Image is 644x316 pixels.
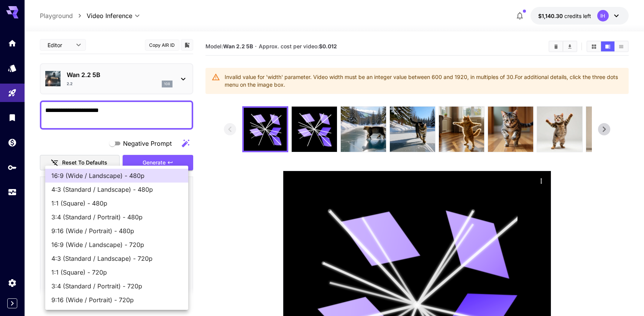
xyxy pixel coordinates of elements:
span: 4:3 (Standard / Landscape) - 720p [51,254,182,263]
span: 1:1 (Square) - 720p [51,268,182,277]
span: 4:3 (Standard / Landscape) - 480p [51,185,182,194]
span: 9:16 (Wide / Portrait) - 720p [51,295,182,304]
span: 9:16 (Wide / Portrait) - 480p [51,226,182,235]
span: 3:4 (Standard / Portrait) - 720p [51,281,182,291]
span: 16:9 (Wide / Landscape) - 480p [51,171,182,180]
span: 1:1 (Square) - 480p [51,199,182,208]
span: 16:9 (Wide / Landscape) - 720p [51,240,182,249]
span: 3:4 (Standard / Portrait) - 480p [51,212,182,222]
